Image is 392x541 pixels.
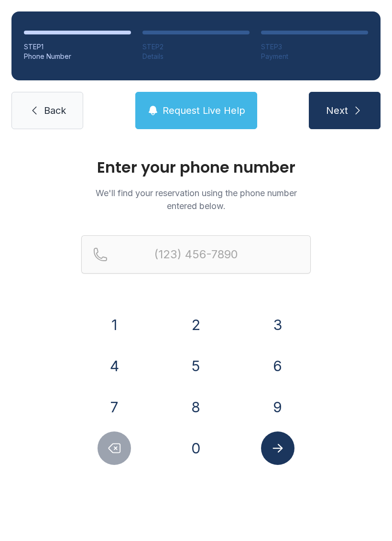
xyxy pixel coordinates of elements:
[44,104,66,117] span: Back
[81,187,311,212] p: We'll find your reservation using the phone number entered below.
[98,308,131,342] button: 1
[142,52,250,61] div: Details
[24,42,131,52] div: STEP 1
[261,431,294,465] button: Submit lookup form
[261,42,368,52] div: STEP 3
[81,160,311,175] h1: Enter your phone number
[98,390,131,424] button: 7
[98,349,131,383] button: 4
[81,235,311,274] input: Reservation phone number
[98,431,131,465] button: Delete number
[179,431,213,465] button: 0
[142,42,250,52] div: STEP 2
[179,390,213,424] button: 8
[261,390,294,424] button: 9
[261,349,294,383] button: 6
[179,308,213,342] button: 2
[179,349,213,383] button: 5
[24,52,131,61] div: Phone Number
[326,104,348,117] span: Next
[261,52,368,61] div: Payment
[163,104,245,117] span: Request Live Help
[261,308,294,342] button: 3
